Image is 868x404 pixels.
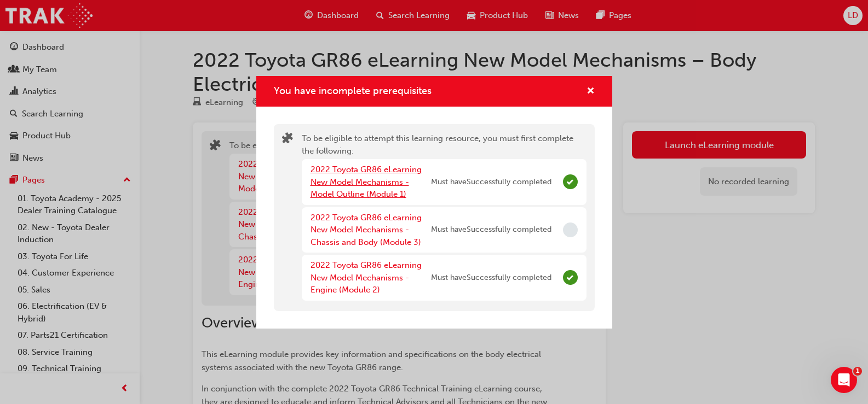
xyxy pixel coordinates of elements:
iframe: Intercom live chat [831,367,857,393]
span: puzzle-icon [282,133,293,146]
button: cross-icon [587,85,595,98]
span: Complete [563,270,578,285]
span: You have incomplete prerequisites [274,85,432,97]
div: To be eligible to attempt this learning resource, you must first complete the following: [302,132,587,303]
a: 2022 Toyota GR86 eLearning New Model Mechanisms - Model Outline (Module 1) [311,165,422,199]
span: Must have Successfully completed [431,176,551,189]
div: You have incomplete prerequisites [256,76,612,329]
span: cross-icon [587,87,595,97]
a: 2022 Toyota GR86 eLearning New Model Mechanisms - Engine (Module 2) [311,260,422,295]
span: Complete [563,174,578,189]
a: 2022 Toyota GR86 eLearning New Model Mechanisms - Chassis and Body (Module 3) [311,213,422,247]
span: Incomplete [563,223,578,237]
span: 1 [853,367,862,376]
span: Must have Successfully completed [431,272,551,284]
span: Must have Successfully completed [431,224,551,236]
